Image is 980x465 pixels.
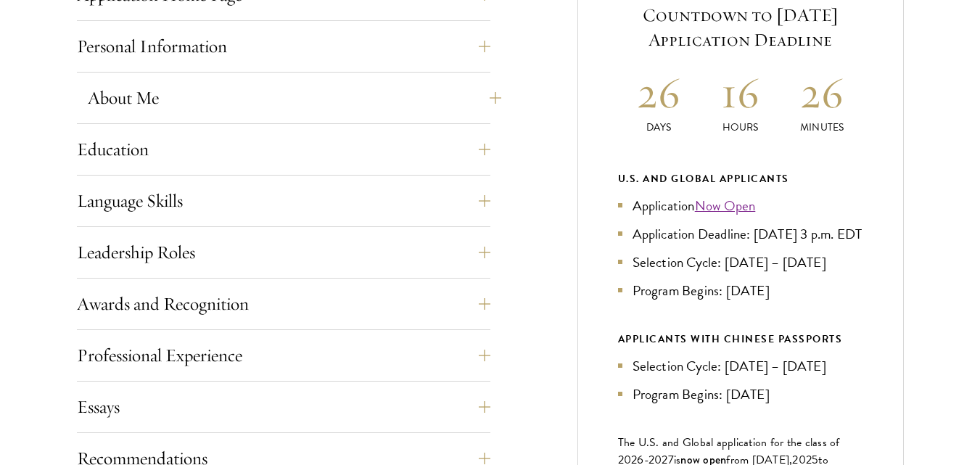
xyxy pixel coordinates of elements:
[77,184,490,218] button: Language Skills
[699,65,781,120] h2: 16
[618,120,700,135] p: Days
[77,29,490,64] button: Personal Information
[781,120,863,135] p: Minutes
[618,330,863,348] div: APPLICANTS WITH CHINESE PASSPORTS
[88,81,501,115] button: About Me
[618,223,863,244] li: Application Deadline: [DATE] 3 p.m. EDT
[77,338,490,373] button: Professional Experience
[699,120,781,135] p: Hours
[618,355,863,376] li: Selection Cycle: [DATE] – [DATE]
[77,132,490,167] button: Education
[695,195,756,216] a: Now Open
[618,195,863,216] li: Application
[618,65,700,120] h2: 26
[77,287,490,321] button: Awards and Recognition
[77,390,490,424] button: Essays
[77,235,490,270] button: Leadership Roles
[618,384,863,405] li: Program Begins: [DATE]
[781,65,863,120] h2: 26
[618,280,863,301] li: Program Begins: [DATE]
[618,170,863,188] div: U.S. and Global Applicants
[618,252,863,273] li: Selection Cycle: [DATE] – [DATE]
